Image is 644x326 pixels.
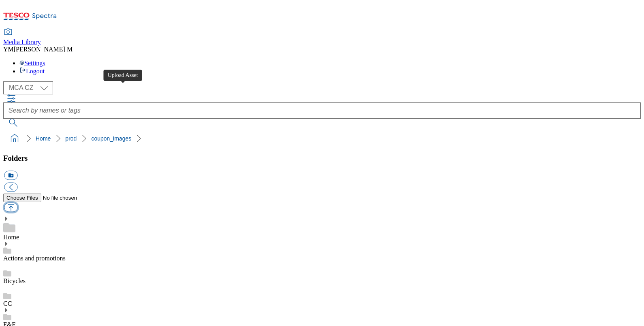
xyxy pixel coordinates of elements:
nav: breadcrumb [3,131,641,146]
input: Search by names or tags [3,102,641,119]
h3: Folders [3,154,641,163]
a: home [8,132,21,145]
a: Home [36,135,51,142]
span: YM [3,46,14,53]
a: prod [65,135,77,142]
a: Logout [19,68,45,75]
a: Home [3,234,19,241]
a: coupon_images [91,135,131,142]
a: Bicycles [3,277,26,284]
span: Media Library [3,38,41,45]
a: CC [3,300,12,307]
span: [PERSON_NAME] M [14,46,73,53]
a: Media Library [3,29,41,46]
a: Settings [19,60,45,66]
a: Actions and promotions [3,255,66,262]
